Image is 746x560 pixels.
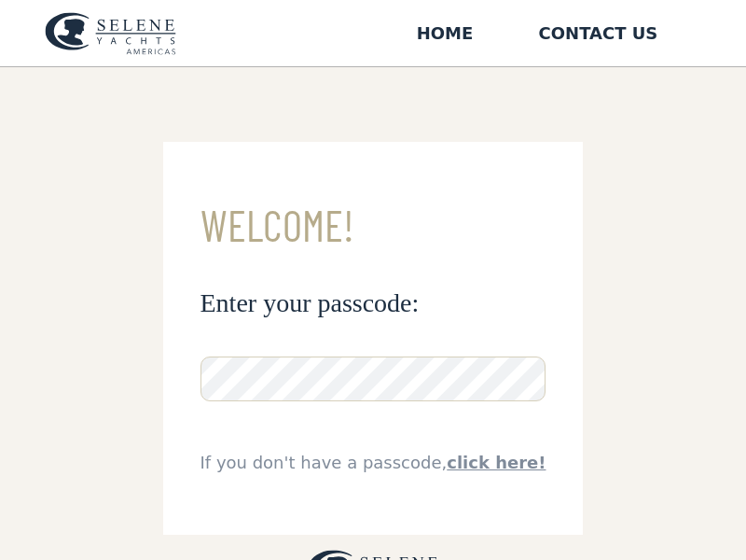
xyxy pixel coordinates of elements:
h3: Welcome! [200,202,546,249]
div: Contact US [539,21,658,46]
a: Contact US [539,6,658,61]
a: Home [417,6,474,61]
a: click here! [447,453,546,472]
div: If you don't have a passcode, [200,450,546,475]
div: Home [417,21,474,46]
form: Email Form [163,142,584,535]
h3: Enter your passcode: [200,287,546,319]
img: logo [45,12,176,55]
